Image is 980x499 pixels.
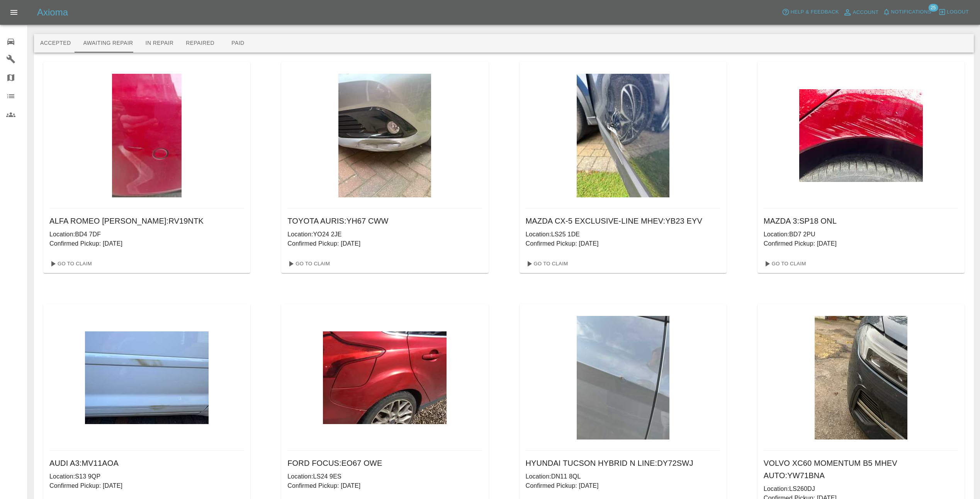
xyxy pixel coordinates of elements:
[284,258,332,270] a: Go To Claim
[947,8,969,17] span: Logout
[287,472,482,481] p: Location: LS24 9ES
[764,484,958,494] p: Location: LS260DJ
[77,34,139,53] button: Awaiting Repair
[523,258,570,270] a: Go To Claim
[5,3,23,22] button: Open drawer
[37,6,68,19] h5: Axioma
[853,8,879,17] span: Account
[790,8,839,17] span: Help & Feedback
[928,4,938,12] span: 25
[881,6,933,18] button: Notifications
[46,258,94,270] a: Go To Claim
[49,472,244,481] p: Location: S13 9QP
[287,481,482,491] p: Confirmed Pickup: [DATE]
[180,34,221,53] button: Repaired
[526,230,720,239] p: Location: LS25 1DE
[49,481,244,491] p: Confirmed Pickup: [DATE]
[526,215,720,227] h6: MAZDA CX-5 EXCLUSIVE-LINE MHEV : YB23 EYV
[49,215,244,227] h6: ALFA ROMEO [PERSON_NAME] : RV19NTK
[526,457,720,469] h6: HYUNDAI TUCSON HYBRID N LINE : DY72SWJ
[936,6,971,18] button: Logout
[49,457,244,469] h6: AUDI A3 : MV11AOA
[526,239,720,248] p: Confirmed Pickup: [DATE]
[49,230,244,239] p: Location: BD4 7DF
[780,6,841,18] button: Help & Feedback
[764,239,958,248] p: Confirmed Pickup: [DATE]
[287,457,482,469] h6: FORD FOCUS : EO67 OWE
[891,8,931,17] span: Notifications
[841,6,881,19] a: Account
[764,215,958,227] h6: MAZDA 3 : SP18 ONL
[287,230,482,239] p: Location: YO24 2JE
[139,34,180,53] button: In Repair
[287,215,482,227] h6: TOYOTA AURIS : YH67 CWW
[49,239,244,248] p: Confirmed Pickup: [DATE]
[764,457,958,482] h6: VOLVO XC60 MOMENTUM B5 MHEV AUTO : YW71BNA
[221,34,255,53] button: Paid
[287,239,482,248] p: Confirmed Pickup: [DATE]
[526,472,720,481] p: Location: DN11 8QL
[526,481,720,491] p: Confirmed Pickup: [DATE]
[764,230,958,239] p: Location: BD7 2PU
[761,258,808,270] a: Go To Claim
[34,34,77,53] button: Accepted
